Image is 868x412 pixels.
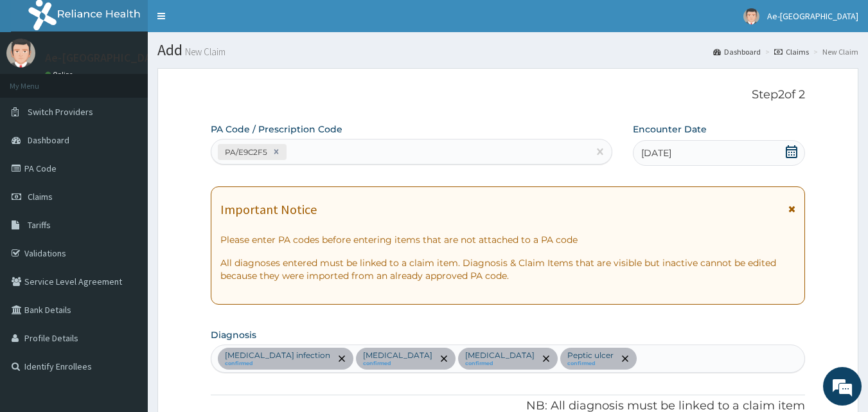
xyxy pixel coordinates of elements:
[540,353,552,364] span: remove selection option
[225,361,330,367] small: confirmed
[743,8,759,24] img: User Image
[633,123,707,136] label: Encounter Date
[767,10,858,22] span: Ae-[GEOGRAPHIC_DATA]
[28,191,53,202] span: Claims
[28,106,93,118] span: Switch Providers
[225,350,330,361] p: [MEDICAL_DATA] infection
[157,42,858,58] h1: Add
[211,88,806,102] p: Step 2 of 2
[438,353,450,364] span: remove selection option
[45,70,76,79] a: Online
[211,328,256,341] label: Diagnosis
[465,350,535,361] p: [MEDICAL_DATA]
[220,233,796,246] p: Please enter PA codes before entering items that are not attached to a PA code
[619,353,631,364] span: remove selection option
[6,39,35,67] img: User Image
[28,219,51,231] span: Tariffs
[713,46,761,57] a: Dashboard
[220,202,317,217] h1: Important Notice
[221,145,269,159] div: PA/E9C2F5
[567,350,614,361] p: Peptic ulcer
[465,361,535,367] small: confirmed
[336,353,348,364] span: remove selection option
[567,361,614,367] small: confirmed
[211,123,342,136] label: PA Code / Prescription Code
[810,46,858,57] li: New Claim
[641,147,671,159] span: [DATE]
[45,52,168,64] p: Ae-[GEOGRAPHIC_DATA]
[182,47,226,57] small: New Claim
[363,361,432,367] small: confirmed
[774,46,809,57] a: Claims
[28,134,69,146] span: Dashboard
[220,256,796,282] p: All diagnoses entered must be linked to a claim item. Diagnosis & Claim Items that are visible bu...
[363,350,432,361] p: [MEDICAL_DATA]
